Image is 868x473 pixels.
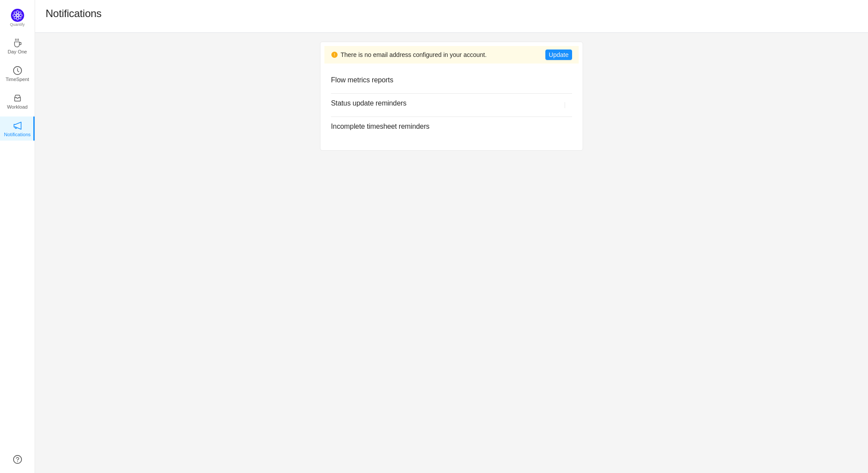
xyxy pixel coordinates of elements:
[13,94,22,102] i: icon: inbox
[13,66,22,75] i: icon: clock-circle
[331,122,548,131] h3: Incomplete timesheet reminders
[545,49,572,60] button: Update
[13,41,22,50] a: icon: coffeeDay One
[331,76,548,85] h3: Flow metrics reports
[13,96,22,105] a: icon: inboxWorkload
[341,50,487,60] span: There is no email address configured in your account.
[4,131,31,138] p: Notifications
[46,7,102,20] h1: Notifications
[331,99,541,108] h3: Status update reminders
[6,75,29,83] p: TimeSpent
[10,22,25,28] p: Quantify
[7,103,28,111] p: Workload
[13,69,22,78] a: icon: clock-circleTimeSpent
[13,39,22,47] i: icon: coffee
[13,455,22,464] a: icon: question-circle
[13,124,22,133] a: icon: notificationNotifications
[11,9,24,22] img: Quantify
[13,121,22,130] i: icon: notification
[331,52,338,58] i: icon: exclamation-circle
[7,48,27,56] p: Day One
